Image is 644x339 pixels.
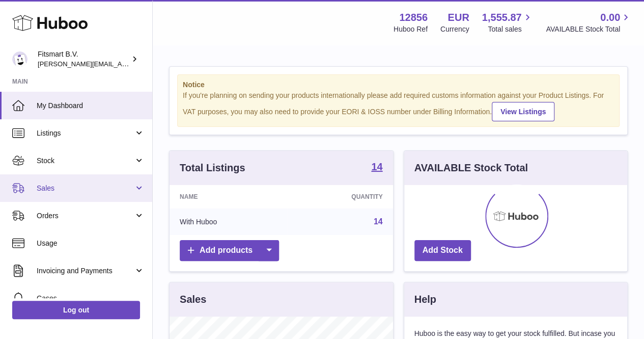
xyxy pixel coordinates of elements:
[488,24,533,34] span: Total sales
[447,11,469,24] strong: EUR
[600,11,620,24] span: 0.00
[37,294,145,303] span: Cases
[414,240,471,261] a: Add Stock
[37,156,134,166] span: Stock
[399,11,428,24] strong: 12856
[183,91,614,121] div: If you're planning on sending your products internationally please add required customs informati...
[37,211,134,221] span: Orders
[371,162,382,172] strong: 14
[37,101,145,111] span: My Dashboard
[482,11,534,34] a: 1,555.87 Total sales
[546,24,632,34] span: AVAILABLE Stock Total
[287,185,393,208] th: Quantity
[37,184,134,193] span: Sales
[170,208,287,235] td: With Huboo
[440,24,469,34] div: Currency
[38,60,204,68] span: [PERSON_NAME][EMAIL_ADDRESS][DOMAIN_NAME]
[183,80,614,90] strong: Notice
[482,11,522,24] span: 1,555.87
[37,239,145,248] span: Usage
[371,162,382,174] a: 14
[374,217,383,226] a: 14
[414,161,528,175] h3: AVAILABLE Stock Total
[546,11,632,34] a: 0.00 AVAILABLE Stock Total
[394,24,428,34] div: Huboo Ref
[180,161,245,175] h3: Total Listings
[180,240,279,261] a: Add products
[414,293,436,306] h3: Help
[492,102,554,121] a: View Listings
[12,51,27,67] img: jonathan@leaderoo.com
[180,293,206,306] h3: Sales
[37,266,134,276] span: Invoicing and Payments
[170,185,287,208] th: Name
[12,301,140,319] a: Log out
[37,128,134,138] span: Listings
[38,49,129,69] div: Fitsmart B.V.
